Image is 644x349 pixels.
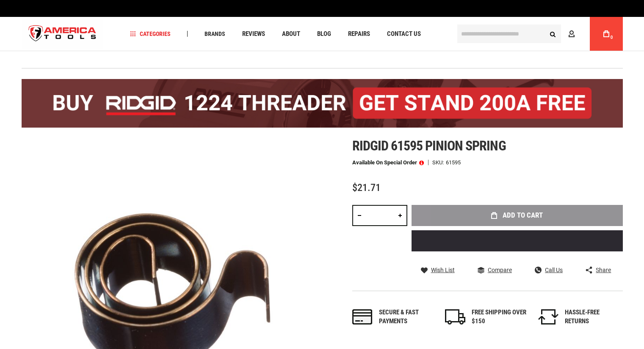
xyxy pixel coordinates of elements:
div: 61595 [446,160,461,165]
div: HASSLE-FREE RETURNS [565,308,620,326]
a: Blog [313,28,335,40]
span: Reviews [242,31,265,37]
span: Brands [205,31,225,37]
strong: SKU [432,160,446,165]
img: shipping [445,309,465,324]
span: $21.71 [352,182,381,194]
a: Contact Us [383,28,425,40]
span: Blog [317,31,331,37]
img: BOGO: Buy the RIDGID® 1224 Threader (26092), get the 92467 200A Stand FREE! [22,79,623,128]
a: Categories [126,28,174,40]
img: America Tools [22,18,104,50]
span: Share [596,267,611,273]
a: Compare [478,266,512,274]
span: Call Us [545,267,563,273]
a: 0 [598,17,614,51]
a: Call Us [535,266,563,274]
button: Search [545,26,561,42]
span: Categories [130,31,171,37]
a: About [278,28,304,40]
a: store logo [22,18,104,50]
span: Repairs [348,31,370,37]
a: Reviews [238,28,269,40]
a: Wish List [421,266,455,274]
p: Available on Special Order [352,160,424,166]
span: Ridgid 61595 pinion spring [352,138,506,154]
img: payments [352,309,373,324]
span: About [282,31,300,37]
span: 0 [611,35,613,40]
span: Compare [488,267,512,273]
div: Secure & fast payments [379,308,434,326]
a: Repairs [344,28,374,40]
a: Brands [201,28,229,40]
span: Wish List [431,267,455,273]
div: FREE SHIPPING OVER $150 [472,308,527,326]
img: returns [538,309,558,324]
span: Contact Us [387,31,421,37]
